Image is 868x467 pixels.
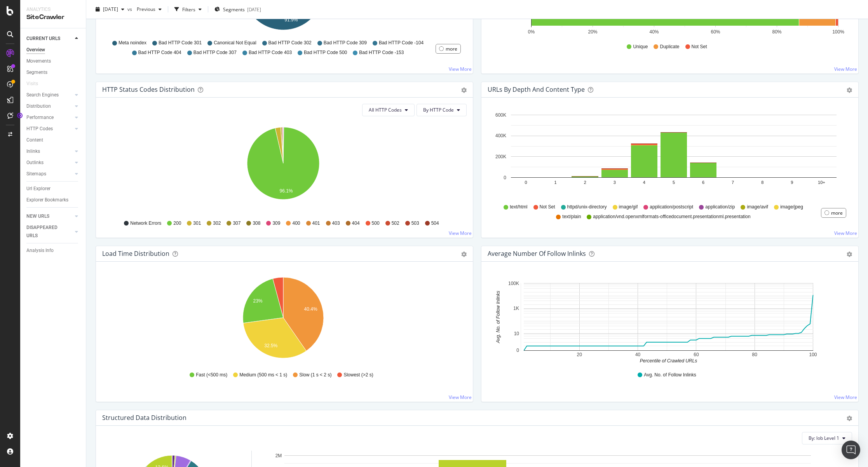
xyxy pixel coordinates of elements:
div: SiteCrawler [26,13,80,22]
text: 1K [513,306,519,311]
button: By HTTP Code [417,104,467,116]
div: URLs by Depth and Content Type [488,86,585,93]
a: NEW URLS [26,212,73,220]
a: View More [834,230,857,236]
div: Visits [26,80,38,88]
span: 308 [253,220,260,227]
span: 504 [431,220,439,227]
span: text/html [510,204,527,210]
text: 20% [588,29,597,35]
span: 309 [272,220,280,227]
a: Url Explorer [26,185,80,193]
text: 60 [694,352,699,357]
text: 20 [577,352,582,357]
text: 10+ [818,180,825,185]
div: Explorer Bookmarks [26,196,68,204]
button: Previous [134,3,165,16]
div: Sitemaps [26,170,46,178]
span: image/gif [619,204,638,210]
text: 60% [711,29,720,35]
a: Outlinks [26,159,73,167]
a: DISAPPEARED URLS [26,224,73,240]
text: 80% [772,29,781,35]
span: Network Errors [130,220,161,227]
text: 5 [673,180,675,185]
text: 100 [809,352,817,357]
button: Segments[DATE] [211,3,264,16]
a: CURRENT URLS [26,35,73,43]
span: Bad HTTP Code 404 [138,49,181,56]
div: Outlinks [26,159,44,167]
div: Distribution [26,102,51,110]
span: By HTTP Code [423,107,454,113]
div: Filters [182,6,195,12]
span: application/vnd.openxmlformats-officedocument.presentationml.presentation [593,213,750,220]
svg: A chart. [488,110,849,200]
text: 2 [584,180,586,185]
text: 0% [528,29,535,35]
text: 100K [508,281,519,286]
span: image/avif [747,204,768,210]
span: Bad HTTP Code 309 [324,40,367,46]
text: 3 [614,180,616,185]
div: Url Explorer [26,185,51,193]
span: Avg. No. of Follow Inlinks [644,372,696,378]
span: Medium (500 ms < 1 s) [239,372,287,378]
text: 40% [649,29,659,35]
text: 0 [504,175,506,180]
text: Avg. No. of Follow Inlinks [495,291,501,344]
a: Visits [26,80,46,88]
span: 403 [332,220,340,227]
a: View More [834,394,857,401]
div: HTTP Codes [26,125,53,133]
a: Analysis Info [26,247,80,255]
div: HTTP Status Codes Distribution [102,86,195,93]
div: Inlinks [26,147,40,156]
div: Overview [26,46,45,54]
span: 404 [352,220,360,227]
span: All HTTP Codes [369,107,402,113]
text: 4 [643,180,645,185]
span: Not Set [540,204,555,210]
text: 0 [525,180,527,185]
a: Segments [26,68,80,77]
div: Movements [26,57,51,65]
button: By: lob Level 1 [802,432,852,444]
div: gear [847,416,852,421]
a: Movements [26,57,80,65]
span: image/jpeg [780,204,803,210]
div: Tooltip anchor [16,112,23,119]
span: Bad HTTP Code 307 [193,49,237,56]
div: gear [461,252,467,257]
span: Unique [633,44,648,50]
span: application/zip [705,204,735,210]
span: Canonical Not Equal [214,40,256,46]
text: 400K [495,133,506,138]
a: Content [26,136,80,144]
a: HTTP Codes [26,125,73,133]
text: 600K [495,112,506,118]
span: 2025 Aug. 15th [103,6,118,12]
text: 40 [635,352,641,357]
div: more [831,210,843,216]
span: Bad HTTP Code -153 [359,49,404,56]
a: View More [834,66,857,72]
div: Search Engines [26,91,59,99]
a: View More [449,230,472,236]
text: 7 [732,180,734,185]
a: Search Engines [26,91,73,99]
svg: A chart. [102,122,464,213]
span: httpd/unix-directory [567,204,607,210]
text: 9 [791,180,793,185]
span: Duplicate [660,44,679,50]
span: Not Set [692,44,707,50]
text: 96.1% [280,188,293,194]
span: 307 [233,220,241,227]
div: NEW URLS [26,212,49,220]
div: A chart. [488,274,849,364]
span: 302 [213,220,221,227]
text: 0 [516,348,519,353]
text: 80 [752,352,758,357]
div: gear [461,87,467,93]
